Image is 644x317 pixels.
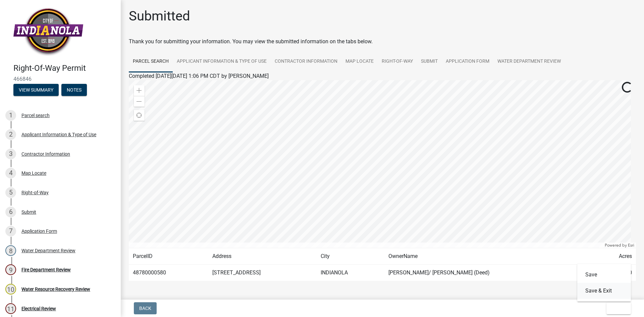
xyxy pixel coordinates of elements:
[129,38,636,46] div: Thank you for submitting your information. You may view the submitted information on the tabs below.
[129,265,208,281] td: 48780000580
[129,73,269,79] span: Completed [DATE][DATE] 1:06 PM CDT by [PERSON_NAME]
[13,7,83,56] img: City of Indianola, Iowa
[21,190,49,195] div: Right-of-Way
[577,283,631,299] button: Save & Exit
[384,265,595,281] td: [PERSON_NAME]/ [PERSON_NAME] (Deed)
[134,96,145,107] div: Zoom out
[5,129,16,140] div: 2
[21,171,46,175] div: Map Locate
[21,152,70,156] div: Contractor Information
[13,88,59,93] wm-modal-confirm: Summary
[21,132,96,137] div: Applicant Information & Type of Use
[595,248,636,265] td: Acres
[5,303,16,314] div: 11
[5,245,16,256] div: 8
[317,265,384,281] td: INDIANOLA
[5,264,16,275] div: 9
[442,51,493,72] a: Application Form
[13,63,115,73] h4: Right-Of-Way Permit
[21,306,56,311] div: Electrical Review
[577,264,631,302] div: Exit
[606,302,631,314] button: Exit
[139,306,151,311] span: Back
[134,302,157,314] button: Back
[129,248,208,265] td: ParcelID
[21,248,75,253] div: Water Department Review
[5,226,16,236] div: 7
[173,51,271,72] a: Applicant Information & Type of Use
[5,207,16,217] div: 6
[5,187,16,198] div: 5
[493,51,565,72] a: Water Department Review
[384,248,595,265] td: OwnerName
[21,210,36,214] div: Submit
[628,243,634,248] a: Esri
[208,248,317,265] td: Address
[13,84,59,96] button: View Summary
[129,8,190,24] h1: Submitted
[378,51,417,72] a: Right-of-Way
[13,76,107,82] span: 466846
[341,51,378,72] a: Map Locate
[21,267,71,272] div: Fire Department Review
[21,229,57,233] div: Application Form
[317,248,384,265] td: City
[134,110,145,121] div: Find my location
[612,306,622,311] span: Exit
[417,51,442,72] a: Submit
[21,113,50,118] div: Parcel search
[61,88,87,93] wm-modal-confirm: Notes
[134,85,145,96] div: Zoom in
[61,84,87,96] button: Notes
[5,110,16,121] div: 1
[208,265,317,281] td: [STREET_ADDRESS]
[129,51,173,72] a: Parcel search
[577,267,631,283] button: Save
[5,149,16,159] div: 3
[21,287,90,292] div: Water Resource Recovery Review
[603,243,636,248] div: Powered by
[271,51,341,72] a: Contractor Information
[5,284,16,295] div: 10
[5,168,16,178] div: 4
